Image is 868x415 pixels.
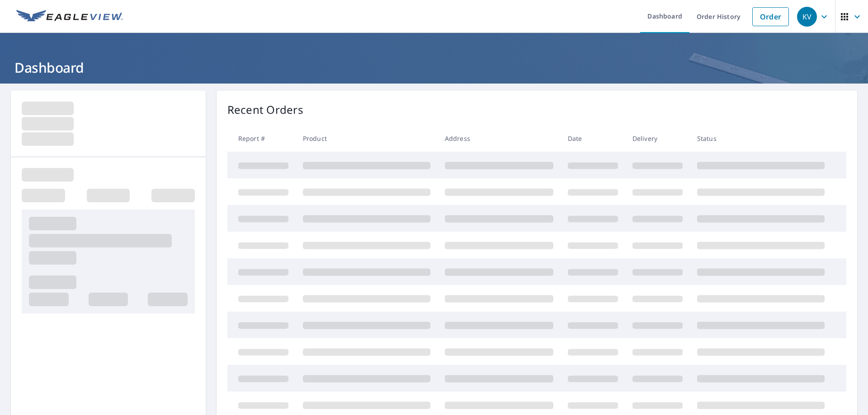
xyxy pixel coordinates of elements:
th: Report # [227,125,296,152]
p: Recent Orders [227,102,303,118]
th: Product [296,125,438,152]
th: Status [690,125,832,152]
th: Date [561,125,625,152]
div: KV [797,7,817,27]
img: EV Logo [16,10,123,23]
th: Delivery [625,125,690,152]
h1: Dashboard [11,58,857,77]
th: Address [438,125,561,152]
a: Order [752,7,789,26]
